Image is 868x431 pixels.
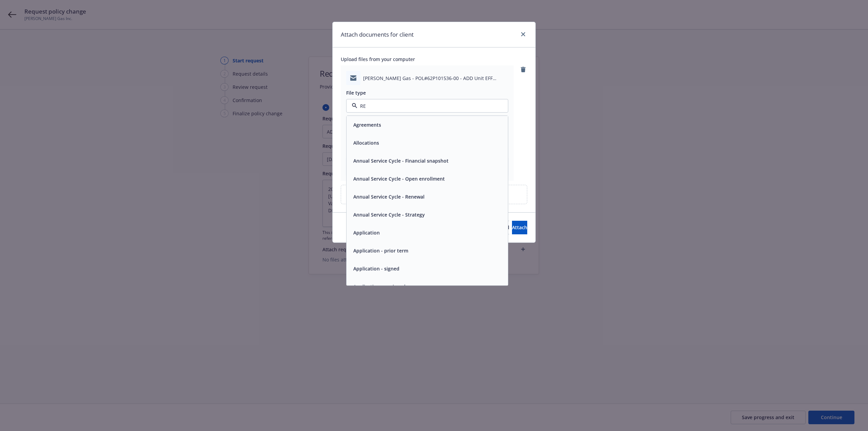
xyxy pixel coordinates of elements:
[353,229,380,236] button: Application
[519,65,527,74] a: remove
[341,56,527,63] span: Upload files from your computer
[353,175,445,182] button: Annual Service Cycle - Open enrollment
[341,185,527,204] div: Upload new files
[353,283,406,290] button: Application - unsigned
[512,224,527,231] span: Attach
[353,265,399,272] button: Application - signed
[357,102,494,110] input: Filter by keyword
[512,221,527,234] button: Attach
[353,157,449,164] button: Annual Service Cycle - Financial snapshot
[353,139,379,146] button: Allocations
[353,121,381,129] button: Agreements
[341,30,414,39] h1: Attach documents for client
[346,90,366,96] span: File type
[519,30,527,38] a: close
[353,193,425,200] button: Annual Service Cycle - Renewal
[363,75,508,82] span: [PERSON_NAME] Gas - POL#62P101536-00 - ADD Unit EFF _8_20.msg
[353,247,408,254] button: Application - prior term
[353,211,425,218] button: Annual Service Cycle - Strategy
